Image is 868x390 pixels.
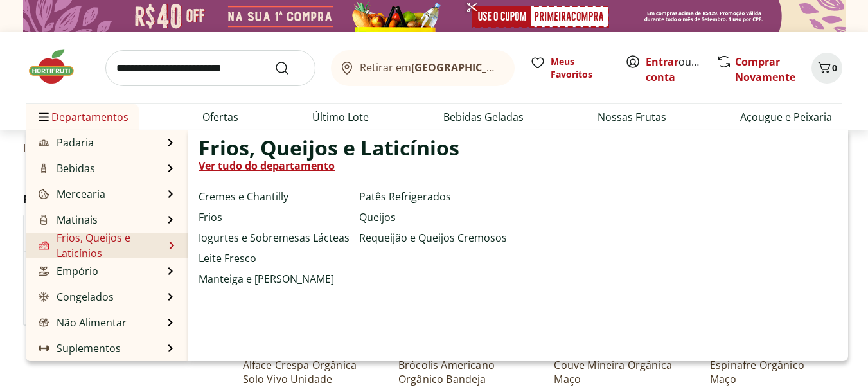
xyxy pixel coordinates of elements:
[39,266,49,276] img: Empório
[39,189,49,199] img: Mercearia
[411,60,628,75] b: [GEOGRAPHIC_DATA]/[GEOGRAPHIC_DATA]
[36,315,127,330] a: Não AlimentarNão Alimentar
[23,186,217,212] h2: Filtros
[199,251,256,266] a: Leite Fresco
[24,252,217,288] button: Marca
[598,109,666,125] a: Nossas Frutas
[199,140,459,155] span: Frios, Queijos e Laticínios
[202,109,238,125] a: Ofertas
[646,54,703,85] span: ou
[331,50,515,86] button: Retirar em[GEOGRAPHIC_DATA]/[GEOGRAPHIC_DATA]
[554,358,676,386] a: Couve Mineira Orgânica Maço
[530,55,610,81] a: Meus Favoritos
[551,55,610,81] span: Meus Favoritos
[359,230,507,245] a: Requeijão e Queijos Cremosos
[360,62,502,73] span: Retirar em
[243,358,365,386] a: Alface Crespa Orgânica Solo Vivo Unidade
[832,62,837,74] span: 0
[36,102,128,132] span: Departamentos
[199,230,350,245] a: Iogurtes e Sobremesas Lácteas
[359,189,451,204] a: Patês Refrigerados
[39,292,49,302] img: Congelados
[274,60,305,76] button: Submit Search
[23,142,49,154] a: Início
[199,209,222,225] a: Frios
[398,358,520,386] a: Brócolis Americano Orgânico Bandeja
[39,163,49,173] img: Bebidas
[646,55,678,69] a: Entrar
[710,358,832,386] a: Espinafre Orgânico Maço
[39,343,49,353] img: Suplementos
[36,230,164,261] a: Frios, Queijos e LaticíniosFrios, Queijos e Laticínios
[199,158,335,173] a: Ver tudo do departamento
[199,189,288,204] a: Cremes e Chantilly
[26,48,90,86] img: Hortifruti
[36,289,114,305] a: CongeladosCongelados
[312,109,369,125] a: Último Lote
[740,109,832,125] a: Açougue e Peixaria
[36,102,51,132] button: Menu
[199,271,334,287] a: Manteiga e [PERSON_NAME]
[36,212,98,227] a: MatinaisMatinais
[39,137,49,148] img: Padaria
[36,341,121,356] a: SuplementosSuplementos
[39,215,49,225] img: Matinais
[646,55,716,84] a: Criar conta
[39,317,49,328] img: Não Alimentar
[105,50,315,86] input: search
[39,240,49,251] img: Frios, Queijos e Laticínios
[24,288,217,324] button: Preço
[443,109,524,125] a: Bebidas Geladas
[24,215,217,251] button: Categoria
[36,161,95,176] a: BebidasBebidas
[735,55,795,84] a: Comprar Novamente
[811,53,842,84] button: Carrinho
[359,209,396,225] a: Queijos
[36,186,105,202] a: MerceariaMercearia
[36,263,98,279] a: EmpórioEmpório
[36,135,94,150] a: PadariaPadaria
